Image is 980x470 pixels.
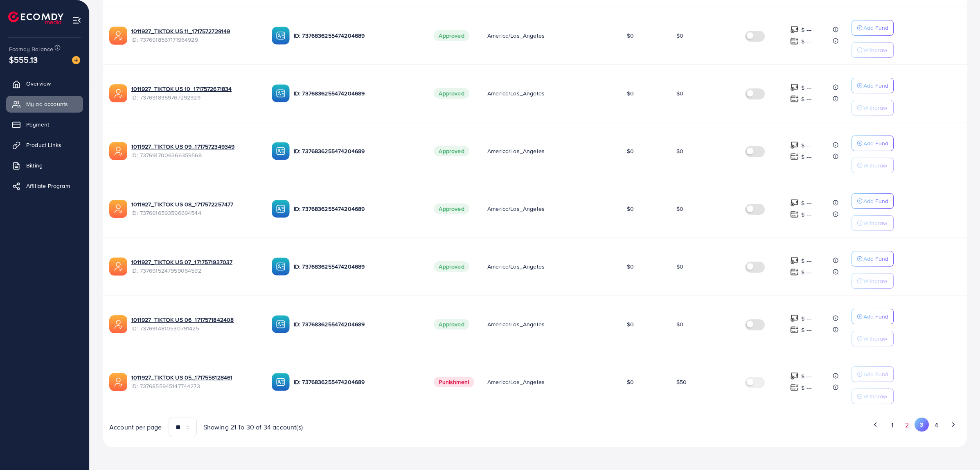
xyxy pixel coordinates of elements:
[6,116,83,133] a: Payment
[852,136,894,151] button: Add Fund
[863,196,888,206] p: Add Fund
[9,45,53,53] span: Ecomdy Balance
[790,210,799,219] img: top-up amount
[676,32,683,40] span: $0
[72,56,80,64] img: image
[676,205,683,213] span: $0
[26,161,43,169] span: Billing
[8,11,63,24] img: logo
[487,147,545,155] span: America/Los_Angeles
[627,89,634,97] span: $0
[801,94,811,104] p: $ ---
[294,204,421,214] p: ID: 7376836255474204689
[109,142,127,160] img: ic-ads-acc.e4c84228.svg
[131,324,259,332] span: ID: 7376914810530791425
[801,25,811,35] p: $ ---
[676,262,683,271] span: $0
[109,315,127,333] img: ic-ads-acc.e4c84228.svg
[109,373,127,391] img: ic-ads-acc.e4c84228.svg
[863,45,887,55] p: Withdraw
[801,267,811,277] p: $ ---
[676,89,683,97] span: $0
[863,312,888,321] p: Add Fund
[294,262,421,271] p: ID: 7376836255474204689
[627,32,634,40] span: $0
[852,100,894,115] button: Withdraw
[6,157,83,174] a: Billing
[863,254,888,264] p: Add Fund
[863,138,888,148] p: Add Fund
[946,418,960,432] button: Go to next page
[627,205,634,213] span: $0
[131,209,259,217] span: ID: 7376916593596694544
[801,383,811,393] p: $ ---
[676,378,687,386] span: $50
[676,320,683,328] span: $0
[72,16,81,25] img: menu
[863,334,887,343] p: Withdraw
[790,83,799,92] img: top-up amount
[801,36,811,46] p: $ ---
[945,433,974,464] iframe: Chat
[26,120,49,129] span: Payment
[852,389,894,404] button: Withdraw
[801,152,811,162] p: $ ---
[109,84,127,102] img: ic-ads-acc.e4c84228.svg
[434,377,474,387] span: Punishment
[131,85,259,102] div: <span class='underline'>1011927_TIKTOK US 10_1717572671834</span></br>7376918369767292929
[272,373,290,391] img: ic-ba-acc.ded83a64.svg
[801,314,811,323] p: $ ---
[852,273,894,289] button: Withdraw
[26,79,51,88] span: Overview
[863,218,887,228] p: Withdraw
[868,418,883,432] button: Go to previous page
[26,141,61,149] span: Product Links
[801,256,811,266] p: $ ---
[929,418,944,433] button: Go to page 4
[272,84,290,102] img: ic-ba-acc.ded83a64.svg
[487,320,545,328] span: America/Los_Angeles
[131,151,259,159] span: ID: 7376917006366359568
[26,182,70,190] span: Affiliate Program
[541,418,960,433] ul: Pagination
[863,276,887,286] p: Withdraw
[6,178,83,194] a: Affiliate Program
[627,147,634,155] span: $0
[852,251,894,267] button: Add Fund
[801,198,811,208] p: $ ---
[487,32,545,40] span: America/Los_Angeles
[294,146,421,156] p: ID: 7376836255474204689
[801,371,811,381] p: $ ---
[790,25,799,34] img: top-up amount
[272,258,290,276] img: ic-ba-acc.ded83a64.svg
[487,378,545,386] span: America/Los_Angeles
[272,27,290,45] img: ic-ba-acc.ded83a64.svg
[131,27,259,44] div: <span class='underline'>1011927_TIKTOK US 11_1717572729149</span></br>7376918567171964929
[131,316,259,332] div: <span class='underline'>1011927_TIKTOK US 06_1717571842408</span></br>7376914810530791425
[131,142,234,151] a: 1011927_TIKTOK US 09_1717572349349
[801,210,811,219] p: $ ---
[801,325,811,335] p: $ ---
[852,78,894,93] button: Add Fund
[790,199,799,207] img: top-up amount
[627,378,634,386] span: $0
[790,37,799,45] img: top-up amount
[131,382,259,390] span: ID: 7376855945147744273
[294,377,421,387] p: ID: 7376836255474204689
[487,89,545,97] span: America/Los_Angeles
[6,137,83,153] a: Product Links
[203,423,303,432] span: Showing 21 To 30 of 34 account(s)
[852,158,894,173] button: Withdraw
[109,423,162,432] span: Account per page
[434,203,469,214] span: Approved
[294,31,421,41] p: ID: 7376836255474204689
[131,373,259,390] div: <span class='underline'>1011927_TIKTOK US 05_1717558128461</span></br>7376855945147744273
[26,100,68,108] span: My ad accounts
[790,383,799,392] img: top-up amount
[852,193,894,209] button: Add Fund
[885,418,899,433] button: Go to page 1
[801,140,811,150] p: $ ---
[131,316,234,324] a: 1011927_TIKTOK US 06_1717571842408
[131,142,259,159] div: <span class='underline'>1011927_TIKTOK US 09_1717572349349</span></br>7376917006366359568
